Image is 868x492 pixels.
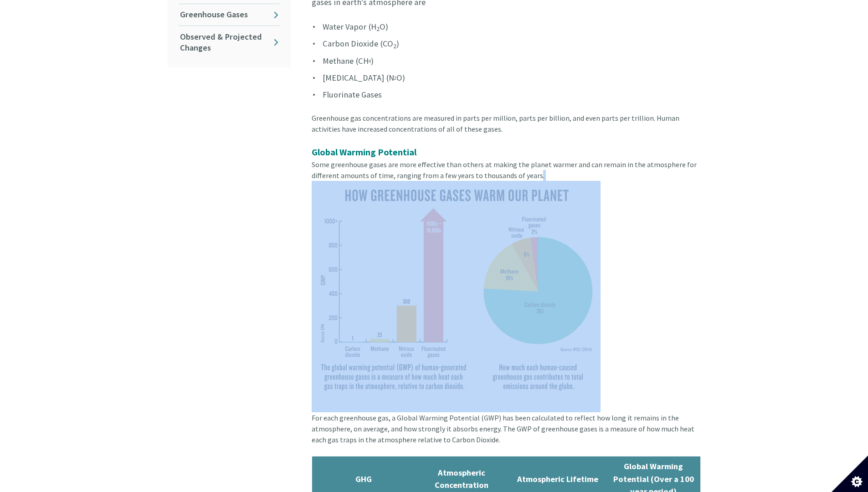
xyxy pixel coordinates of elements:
li: Fluorinate Gases [312,88,701,101]
sup: 4 [369,58,371,64]
span: Some greenhouse gases are more effective than others at making the planet warmer and can remain i... [312,160,697,180]
strong: Global Warming Potential [312,146,416,158]
li: Carbon Dioxide (CO ) [312,37,701,50]
li: [MEDICAL_DATA] (N O) [312,71,701,84]
div: Greenhouse gas concentrations are measured in parts per million, parts per billion, and even part... [312,113,701,145]
sup: 2 [394,75,396,81]
a: Observed & Projected Changes [179,26,280,58]
a: Greenhouse Gases [179,4,280,26]
strong: Atmospheric Concentration [435,467,488,491]
button: Set cookie preferences [832,456,868,492]
img: GHG-IPCC-(1).png [312,181,601,398]
li: Water Vapor (H O) [312,20,701,33]
strong: GHG [355,474,372,484]
li: Methane (CH ) [312,54,701,67]
strong: Atmospheric Lifetime [517,474,598,484]
sub: 2 [376,25,380,33]
sub: 2 [393,42,396,50]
